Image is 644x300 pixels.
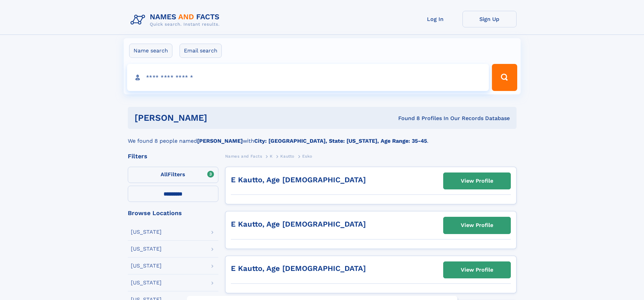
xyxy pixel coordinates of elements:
a: View Profile [444,217,510,233]
a: Log In [408,11,462,27]
input: search input [127,64,489,91]
a: Names and Facts [225,152,262,160]
a: Sign Up [462,11,517,27]
div: [US_STATE] [131,229,162,235]
div: We found 8 people named with . [128,129,517,145]
a: E Kautto, Age [DEMOGRAPHIC_DATA] [231,264,366,273]
div: View Profile [461,217,493,233]
label: Name search [129,44,172,58]
a: E Kautto, Age [DEMOGRAPHIC_DATA] [231,176,366,184]
div: Filters [128,153,218,159]
div: View Profile [461,173,493,189]
div: View Profile [461,262,493,278]
div: Browse Locations [128,210,218,216]
span: Kautto [280,154,294,159]
span: All [161,171,168,178]
button: Search Button [492,64,517,91]
div: [US_STATE] [131,263,162,269]
a: View Profile [444,262,510,278]
b: City: [GEOGRAPHIC_DATA], State: [US_STATE], Age Range: 35-45 [254,138,427,144]
a: View Profile [444,173,510,189]
img: Logo Names and Facts [128,11,225,29]
span: Esko [302,154,312,159]
b: [PERSON_NAME] [197,138,243,144]
label: Filters [128,167,218,183]
div: [US_STATE] [131,246,162,252]
a: K [270,152,273,160]
div: [US_STATE] [131,280,162,285]
div: Found 8 Profiles In Our Records Database [303,115,510,122]
a: E Kautto, Age [DEMOGRAPHIC_DATA] [231,220,366,228]
h1: [PERSON_NAME] [135,114,303,122]
span: K [270,154,273,159]
a: Kautto [280,152,294,160]
label: Email search [180,44,222,58]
